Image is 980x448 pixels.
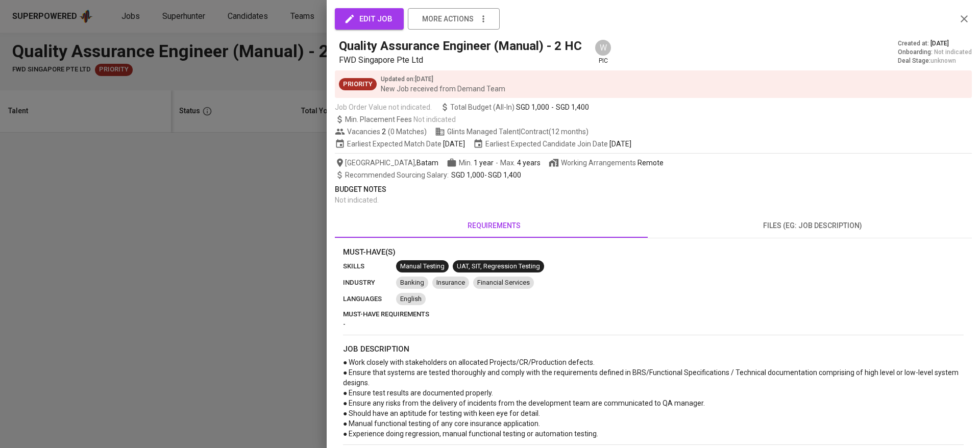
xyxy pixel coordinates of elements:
[473,278,534,288] span: Financial Services
[930,39,949,48] span: [DATE]
[335,139,465,149] span: Earliest Expected Match Date
[443,139,465,149] span: [DATE]
[345,115,456,123] span: Min. Placement Fees
[339,55,423,65] span: FWD Singapore Pte Ltd
[422,13,474,26] span: more actions
[551,102,554,112] span: -
[474,159,494,167] span: 1 year
[459,159,494,167] span: Min.
[339,38,582,54] h5: Quality Assurance Engineer (Manual) - 2 HC
[594,39,612,65] div: pic
[343,246,964,258] p: Must-Have(s)
[343,343,964,355] p: job description
[343,320,346,328] span: -
[432,278,469,288] span: Insurance
[343,358,960,438] span: ● Work closely with stakeholders on allocated Projects/CR/Production defects. ● Ensure that syste...
[335,102,432,112] span: Job Order Value not indicated.
[335,184,972,195] p: Budget Notes
[440,102,589,112] span: Total Budget (All-In)
[500,159,541,167] span: Max.
[659,219,966,232] span: files (eg: job description)
[335,158,438,168] span: [GEOGRAPHIC_DATA] ,
[556,102,589,112] span: SGD 1,400
[343,261,396,271] p: skills
[549,158,664,168] span: Working Arrangements
[345,171,450,179] span: Recommended Sourcing Salary :
[638,158,664,168] div: Remote
[934,48,972,57] span: Not indicated
[413,115,456,123] span: Not indicated
[451,171,484,179] span: SGD 1,000
[898,57,972,65] div: Deal Stage :
[408,8,500,30] button: more actions
[516,102,549,112] span: SGD 1,000
[488,171,521,179] span: SGD 1,400
[453,262,544,271] span: UAT, SIT, Regression Testing
[341,219,647,232] span: requirements
[435,127,589,137] span: Glints Managed Talent | Contract (12 months)
[416,158,438,168] span: Batam
[335,8,404,30] button: edit job
[930,57,956,64] span: unknown
[343,294,396,304] p: languages
[343,309,964,319] p: must-have requirements
[898,39,972,48] div: Created at :
[345,170,521,180] span: -
[396,278,428,288] span: Banking
[380,127,386,137] span: 2
[898,48,972,57] div: Onboarding :
[343,278,396,288] p: industry
[335,127,427,137] span: Vacancies ( 0 Matches )
[346,12,393,26] span: edit job
[594,39,612,57] div: W
[339,80,377,89] span: Priority
[381,74,505,84] p: Updated on : [DATE]
[473,139,631,149] span: Earliest Expected Candidate Join Date
[396,262,449,271] span: Manual Testing
[396,294,426,304] span: English
[496,158,498,168] span: -
[609,139,631,149] span: [DATE]
[381,84,505,94] p: New Job received from Demand Team
[335,196,379,204] span: Not indicated .
[517,159,541,167] span: 4 years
